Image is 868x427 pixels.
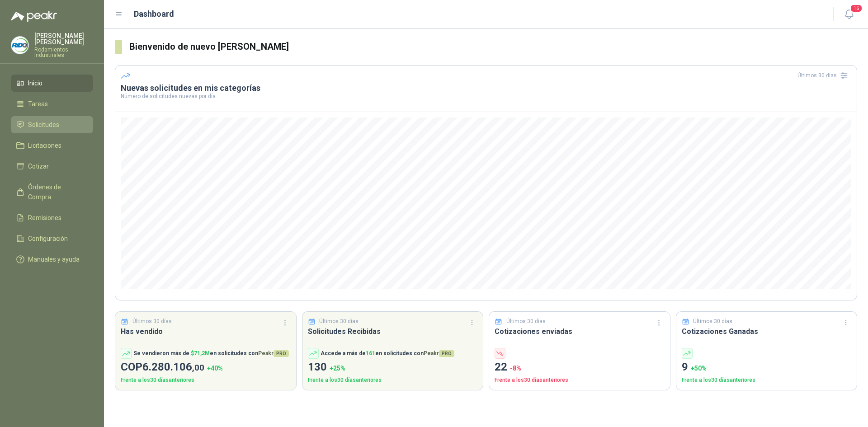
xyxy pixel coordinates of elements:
[366,350,375,357] span: 161
[693,317,732,326] p: Últimos 30 días
[28,254,80,264] span: Manuales y ayuda
[28,99,48,109] span: Tareas
[142,361,204,373] span: 6.280.106
[308,376,478,385] p: Frente a los 30 días anteriores
[682,326,852,337] h3: Cotizaciones Ganadas
[121,376,291,385] p: Frente a los 30 días anteriores
[506,317,546,326] p: Últimos 30 días
[682,376,852,385] p: Frente a los 30 días anteriores
[330,365,345,372] span: + 25 %
[121,359,291,376] p: COP
[797,68,851,83] div: Últimos 30 días
[308,326,478,337] h3: Solicitudes Recibidas
[191,350,210,357] span: $ 71,2M
[11,251,93,268] a: Manuales y ayuda
[28,141,61,150] span: Licitaciones
[495,359,665,376] p: 22
[495,376,665,385] p: Frente a los 30 días anteriores
[34,33,93,45] p: [PERSON_NAME] [PERSON_NAME]
[129,40,857,54] h3: Bienvenido de nuevo [PERSON_NAME]
[691,365,707,372] span: + 50 %
[11,75,93,92] a: Inicio
[121,83,851,94] h3: Nuevas solicitudes en mis categorías
[11,11,57,22] img: Logo peakr
[11,37,28,54] img: Company Logo
[11,95,93,113] a: Tareas
[11,178,93,206] a: Órdenes de Compra
[495,326,665,337] h3: Cotizaciones enviadas
[319,317,359,326] p: Últimos 30 días
[274,350,289,357] span: PRO
[321,349,454,358] p: Accede a más de en solicitudes con
[682,359,852,376] p: 9
[439,350,454,357] span: PRO
[133,349,289,358] p: Se vendieron más de en solicitudes con
[424,350,454,357] span: Peakr
[850,4,863,13] span: 16
[841,6,857,23] button: 16
[134,8,174,20] h1: Dashboard
[11,209,93,226] a: Remisiones
[121,94,851,99] p: Número de solicitudes nuevas por día
[258,350,289,357] span: Peakr
[132,317,172,326] p: Últimos 30 días
[11,137,93,154] a: Licitaciones
[28,161,49,171] span: Cotizar
[28,234,68,244] span: Configuración
[28,78,42,88] span: Inicio
[34,47,93,58] p: Rodamientos Industriales
[28,213,61,223] span: Remisiones
[308,359,478,376] p: 130
[28,182,85,202] span: Órdenes de Compra
[28,120,59,130] span: Solicitudes
[510,365,521,372] span: -8 %
[11,158,93,175] a: Cotizar
[207,365,223,372] span: + 40 %
[192,362,204,373] span: ,00
[121,326,291,337] h3: Has vendido
[11,116,93,133] a: Solicitudes
[11,230,93,247] a: Configuración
